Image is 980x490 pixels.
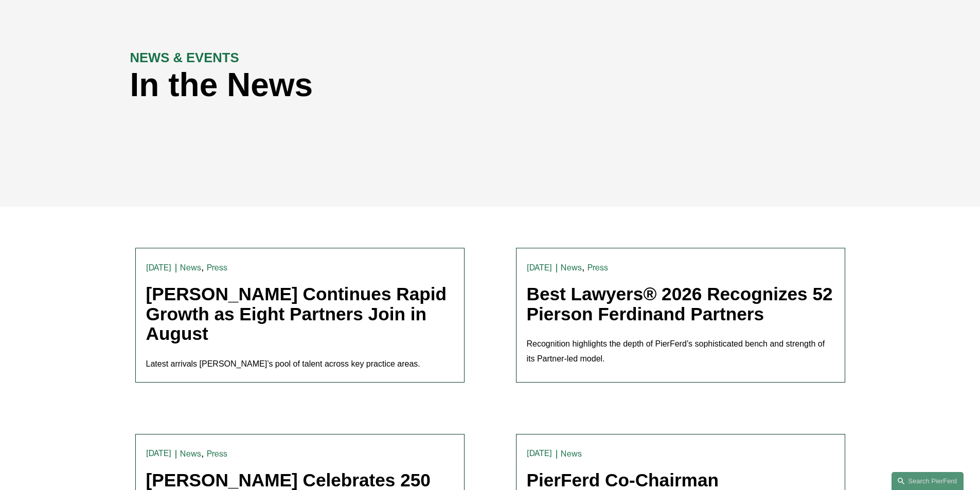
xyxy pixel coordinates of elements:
[146,357,454,372] p: Latest arrivals [PERSON_NAME]’s pool of talent across key practice areas.
[527,337,834,367] p: Recognition highlights the depth of PierFerd’s sophisticated bench and strength of its Partner-le...
[892,472,964,490] a: Search this site
[207,449,228,459] a: Press
[582,262,584,273] span: ,
[146,284,447,343] a: [PERSON_NAME] Continues Rapid Growth as Eight Partners Join in August
[527,284,833,324] a: Best Lawyers® 2026 Recognizes 52 Pierson Ferdinand Partners
[527,449,553,458] time: [DATE]
[587,263,609,273] a: Press
[146,449,172,458] time: [DATE]
[180,449,201,459] a: News
[561,263,582,273] a: News
[130,66,670,104] h1: In the News
[527,264,553,272] time: [DATE]
[207,263,228,273] a: Press
[201,262,204,273] span: ,
[146,264,172,272] time: [DATE]
[201,448,204,459] span: ,
[180,263,201,273] a: News
[130,50,239,65] strong: NEWS & EVENTS
[561,449,582,459] a: News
